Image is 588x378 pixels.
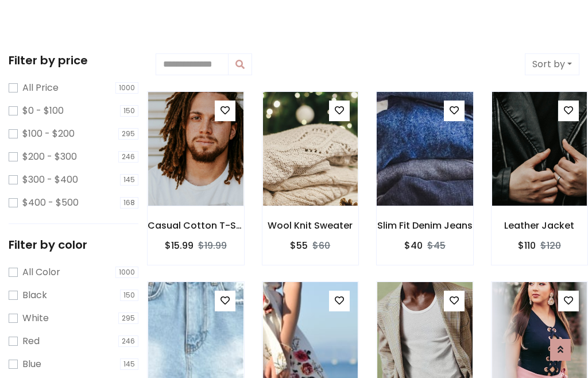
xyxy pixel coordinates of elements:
[427,239,446,252] del: $45
[22,311,49,325] label: White
[22,265,60,279] label: All Color
[118,151,138,163] span: 246
[492,220,588,231] h6: Leather Jacket
[22,357,41,371] label: Blue
[22,173,78,187] label: $300 - $400
[9,238,138,252] h5: Filter by color
[120,174,138,186] span: 145
[118,128,138,140] span: 295
[404,240,423,251] h6: $40
[525,53,579,75] button: Sort by
[165,240,194,251] h6: $15.99
[22,127,75,141] label: $100 - $200
[22,196,79,210] label: $400 - $500
[120,358,138,370] span: 145
[22,334,40,348] label: Red
[120,197,138,209] span: 168
[262,220,359,231] h6: Wool Knit Sweater
[540,239,561,252] del: $120
[377,220,473,231] h6: Slim Fit Denim Jeans
[22,150,77,164] label: $200 - $300
[118,335,138,347] span: 246
[118,313,138,324] span: 295
[198,239,227,252] del: $19.99
[518,240,536,251] h6: $110
[115,82,138,94] span: 1000
[22,104,64,118] label: $0 - $100
[115,267,138,278] span: 1000
[22,81,59,95] label: All Price
[120,290,138,301] span: 150
[312,239,330,252] del: $60
[290,240,308,251] h6: $55
[22,288,47,302] label: Black
[148,220,244,231] h6: Casual Cotton T-Shirt
[120,105,138,117] span: 150
[9,53,138,67] h5: Filter by price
